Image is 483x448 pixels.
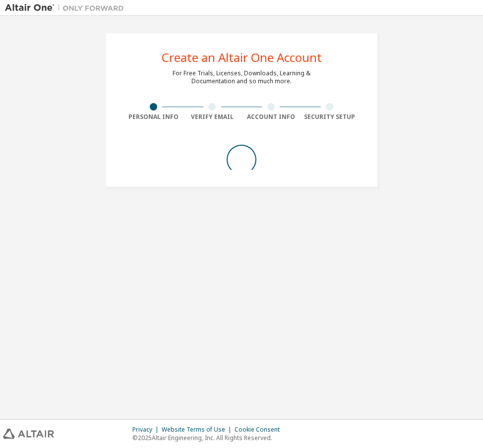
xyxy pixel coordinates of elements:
[183,113,242,121] div: Verify Email
[132,426,162,434] div: Privacy
[162,426,235,434] div: Website Terms of Use
[235,426,286,434] div: Cookie Consent
[173,69,310,85] div: For Free Trials, Licenses, Downloads, Learning & Documentation and so much more.
[5,3,129,13] img: Altair One
[241,113,301,121] div: Account Info
[162,52,322,63] div: Create an Altair One Account
[3,429,54,439] img: altair_logo.svg
[301,113,360,121] div: Security Setup
[132,434,286,442] p: © 2025 Altair Engineering, Inc. All Rights Reserved.
[124,113,183,121] div: Personal Info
